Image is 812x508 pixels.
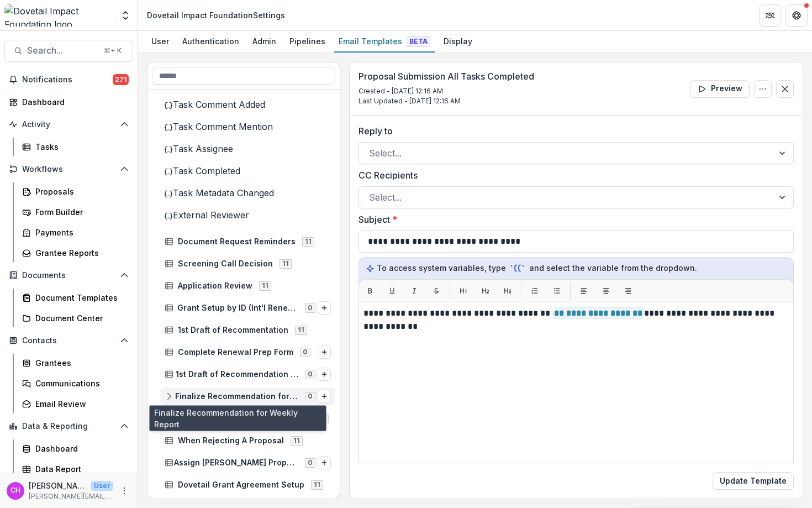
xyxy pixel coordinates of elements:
[439,31,477,53] a: Display
[477,282,494,300] button: H2
[455,282,472,300] button: H1
[305,303,315,312] span: 0
[295,326,307,334] span: 11
[35,292,124,303] div: Document Templates
[10,487,20,494] div: Courtney Eker Hardy
[160,233,335,250] div: Document Request Reminders11
[759,4,781,27] button: Partners
[178,326,288,335] span: 1st Draft of Recommentation
[619,282,637,300] button: Align right
[35,312,124,324] div: Document Center
[118,4,133,27] button: Open entity switcher
[174,458,298,468] span: Assign [PERSON_NAME] Proposal to Investment Director 🎯
[164,186,340,200] div: Task Metadata Changed
[178,237,296,247] span: Document Request Reminders
[173,99,265,110] span: Task Comment Added
[575,282,593,300] button: Align left
[358,86,534,96] p: Created - [DATE] 12:16 AM
[305,370,315,379] span: 0
[18,439,133,458] a: Dashboard
[173,210,249,221] span: External Reviewer
[178,414,310,423] span: 📧 - Invite to Screening Call (Dom)
[428,282,445,300] button: Strikethrough
[713,472,794,490] button: Update Template
[18,182,133,201] a: Proposals
[18,244,133,262] a: Grantee Reports
[548,282,566,300] button: List
[178,31,244,53] a: Authentication
[18,460,133,478] a: Data Report
[178,259,273,269] span: Screening Call Decision
[35,463,124,475] div: Data Report
[22,120,115,129] span: Activity
[785,4,808,27] button: Get Help
[4,160,133,178] button: Open Workflows
[526,282,544,300] button: List
[113,74,129,85] span: 271
[300,348,310,357] span: 0
[164,208,340,222] div: External Reviewer
[164,120,340,133] div: Task Comment Mention
[358,124,787,138] label: Reply to
[160,454,335,472] div: Assign [PERSON_NAME] Proposal to Investment Director 🎯0Options
[776,80,794,98] button: Close
[91,481,113,491] p: User
[334,33,435,49] div: Email Templates
[405,282,423,300] button: Italic
[35,398,124,410] div: Email Review
[178,480,304,490] span: Dovetail Grant Agreement Setup
[178,281,252,291] span: Application Review
[4,266,133,284] button: Open Documents
[318,345,331,359] button: Options
[35,186,124,197] div: Proposals
[318,301,331,315] button: Options
[173,121,273,132] span: Task Comment Mention
[18,203,133,221] a: Form Builder
[248,33,281,49] div: Admin
[334,31,435,53] a: Email Templates Beta
[508,263,527,274] code: `{{`
[160,277,335,295] div: Application Review11
[35,206,124,218] div: Form Builder
[22,422,115,431] span: Data & Reporting
[164,164,340,177] div: Task Completed
[754,80,772,98] button: Options
[305,458,315,467] span: 0
[366,262,787,274] p: To access system variables, type and select the variable from the dropdown.
[22,165,115,174] span: Workflows
[160,343,335,361] div: Complete Renewal Prep Form0Options
[164,142,340,155] div: Task Assignee
[18,289,133,307] a: Document Templates
[280,259,292,268] span: 11
[358,71,534,82] h3: Proposal Submission All Tasks Completed
[407,36,430,47] span: Beta
[305,392,315,401] span: 0
[597,282,615,300] button: Align center
[4,40,133,62] button: Search...
[318,456,331,469] button: Options
[383,282,401,300] button: Underline
[35,378,124,389] div: Communications
[178,348,293,357] span: Complete Renewal Prep Form
[35,357,124,369] div: Grantees
[22,75,113,85] span: Notifications
[690,80,750,98] button: Preview
[173,187,274,198] span: Task Metadata Changed
[35,227,124,238] div: Payments
[18,354,133,372] a: Grantees
[4,71,133,88] button: Notifications271
[35,141,124,153] div: Tasks
[4,116,133,133] button: Open Activity
[118,484,131,497] button: More
[248,31,281,53] a: Admin
[358,213,787,226] label: Subject
[160,255,335,273] div: Screening Call Decision11
[29,491,113,501] p: [PERSON_NAME][EMAIL_ADDRESS][DOMAIN_NAME]
[27,45,97,56] span: Search...
[18,223,133,242] a: Payments
[160,476,335,494] div: Dovetail Grant Agreement Setup11
[175,392,298,401] span: Finalize Recommendation for Weekly Report
[4,4,113,27] img: Dovetail Impact Foundation logo
[358,96,534,106] p: Last Updated - [DATE] 12:16 AM
[18,395,133,413] a: Email Review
